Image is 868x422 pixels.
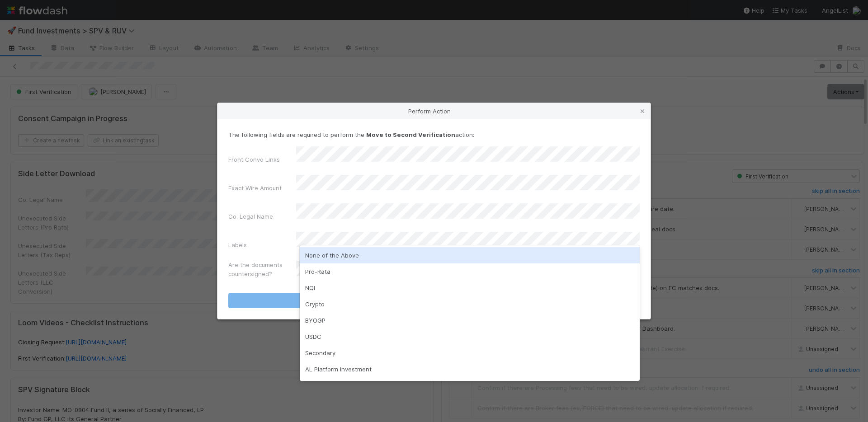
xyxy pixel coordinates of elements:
label: Are the documents countersigned? [228,260,296,278]
div: Secondary [300,345,640,361]
button: Move to Second Verification [228,293,640,308]
p: The following fields are required to perform the action: [228,130,640,139]
div: BYOGP [300,312,640,328]
label: Labels [228,240,247,249]
div: Pro-Rata [300,263,640,280]
strong: Move to Second Verification [366,131,455,138]
label: Front Convo Links [228,155,280,164]
div: USDC [300,328,640,345]
label: Co. Legal Name [228,212,273,221]
div: None of the Above [300,247,640,263]
div: NQI [300,280,640,296]
div: Crypto [300,296,640,312]
div: LLC/LP Investment [300,377,640,394]
div: Perform Action [217,103,651,119]
div: AL Platform Investment [300,361,640,377]
label: Exact Wire Amount [228,183,282,192]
